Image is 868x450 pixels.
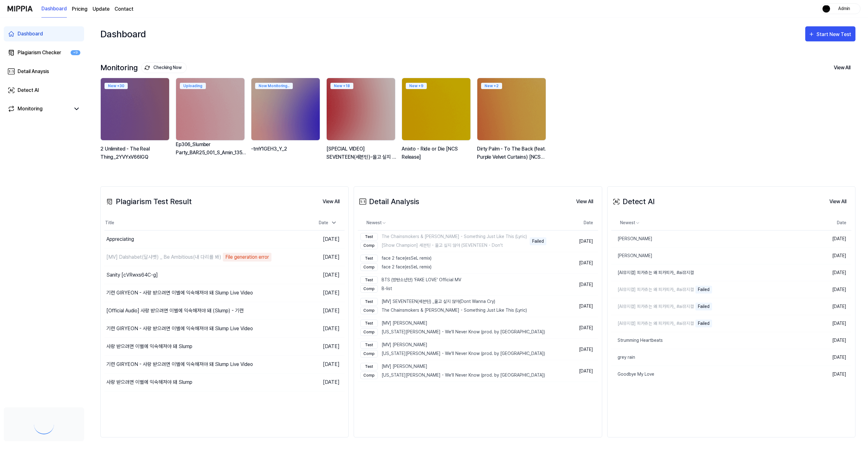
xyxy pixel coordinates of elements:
td: [DATE] [285,302,345,320]
td: [DATE] [285,248,345,266]
div: Goodbye My Love [611,371,654,378]
a: View All [318,195,345,208]
a: New +30backgroundIamge2 Unlimited - The Real Thing_2YVYxV66lGQ [100,78,171,167]
div: Failed [695,303,712,310]
td: [DATE] [815,332,851,349]
div: B-list [360,285,461,293]
td: [DATE] [550,252,598,274]
div: Test [360,298,378,305]
a: New +18backgroundIamge[SPECIAL VIDEO] SEVENTEEN(세븐틴)-울고 싶지 않아(Don't Wanna Cry) Part Switch ver. [326,78,397,167]
a: New +2backgroundIamgeDirty Palm - To The Back (feat. Purple Velvet Curtains) [NCS Release] [477,78,547,167]
td: [DATE] [815,281,851,298]
div: Dashboard [100,24,146,44]
div: New + 2 [481,83,502,89]
a: Test[MV] SEVENTEEN(세븐틴) _울고 싶지 않아(Dont Wanna Cry)CompThe Chainsmokers & [PERSON_NAME] - Something... [358,295,550,317]
td: [DATE] [285,320,345,338]
div: 사랑 받으려면 이별에 익숙해져야 돼 Slump [106,343,192,350]
div: Test [360,320,378,327]
img: backgroundIamge [402,78,470,140]
div: Detail Analysis [358,196,419,207]
div: [Official Audio] 사랑 받으려면 이별에 익숙해져야 돼 (Slump) - 기련 [106,307,244,315]
div: Failed [530,237,546,245]
div: [MV] SEVENTEEN(세븐틴) _울고 싶지 않아(Dont Wanna Cry) [360,298,527,305]
div: [US_STATE][PERSON_NAME] - We'll Never Know (prod. by [GEOGRAPHIC_DATA]) [360,350,545,357]
a: Contact [115,5,133,13]
a: New +9backgroundIamgeAnixto - Ride or Die [NCS Release] [402,78,472,167]
div: New + 18 [330,83,353,89]
div: [MV] [PERSON_NAME] [360,363,545,370]
div: 기련 GIRYEON - 사랑 받으려면 이별에 익숙해져야 돼 Slump Live Video [106,325,253,332]
a: grey rain [611,349,815,366]
div: Comp [360,350,378,357]
div: Admin [832,5,856,12]
div: grey rain [611,354,635,361]
div: New + 9 [406,83,427,89]
div: [Show Champion] 세븐틴 - 울고 싶지 않아 (SEVENTEEN - Don't [360,242,527,249]
div: [AI뮤지컬] 피카츄는 왜 피카피카_ #ai뮤지컬 [611,269,694,276]
img: backgroundIamge [251,78,320,140]
td: [DATE] [550,360,598,382]
a: Test[MV] [PERSON_NAME]Comp[US_STATE][PERSON_NAME] - We'll Never Know (prod. by [GEOGRAPHIC_DATA]) [358,360,550,382]
img: backgroundIamge [101,78,169,140]
img: profile [822,5,830,13]
div: Strumming Heartbeats [611,337,663,344]
a: TestBTS (방탄소년단) 'FAKE LOVE' Official MVCompB-list [358,274,550,295]
div: Failed [695,286,712,294]
div: Plagiarism Checker [18,49,61,56]
a: Dashboard [4,26,84,41]
td: [DATE] [285,284,345,302]
td: [DATE] [815,298,851,315]
div: Test [360,341,378,349]
div: Dashboard [18,30,43,38]
a: Test[MV] [PERSON_NAME]Comp[US_STATE][PERSON_NAME] - We'll Never Know (prod. by [GEOGRAPHIC_DATA]) [358,317,550,338]
div: BTS (방탄소년단) 'FAKE LOVE' Official MV [360,276,461,284]
button: Start New Test [805,26,855,41]
div: The Chainsmokers & [PERSON_NAME] - Something Just Like This (Lyric) [360,307,527,314]
div: Monitoring [18,105,43,113]
div: Failed [695,320,712,327]
div: [SPECIAL VIDEO] SEVENTEEN(세븐틴)-울고 싶지 않아(Don't Wanna Cry) Part Switch ver. [326,145,397,161]
div: -tmY1GEH3_Y_2 [251,145,321,161]
a: [PERSON_NAME] [611,247,815,264]
a: View All [824,195,851,208]
div: Comp [360,242,378,249]
div: face 2 face(esSeL remix) [360,255,431,262]
div: [US_STATE][PERSON_NAME] - We'll Never Know (prod. by [GEOGRAPHIC_DATA]) [360,328,545,336]
td: [DATE] [285,373,345,391]
a: View All [571,195,598,208]
button: profileAdmin [820,3,860,14]
div: Uploading [180,83,206,89]
div: Detect AI [18,87,39,94]
div: +9 [71,50,80,56]
div: New + 30 [104,83,128,89]
div: Start New Test [817,30,852,39]
button: View All [829,61,855,74]
div: Detect AI [611,196,655,207]
div: Appreciating [106,236,134,243]
td: [DATE] [285,230,345,248]
div: 기련 GIRYEON - 사랑 받으려면 이별에 익숙해져야 돼 Slump Live Video [106,361,253,368]
div: Anixto - Ride or Die [NCS Release] [402,145,472,161]
div: Monitoring [100,62,187,73]
td: [DATE] [815,247,851,264]
div: [PERSON_NAME] [611,252,652,259]
div: 2 Unlimited - The Real Thing_2YVYxV66lGQ [100,145,171,161]
a: Test[MV] [PERSON_NAME]Comp[US_STATE][PERSON_NAME] - We'll Never Know (prod. by [GEOGRAPHIC_DATA]) [358,339,550,360]
div: [MV] Dalshabet(달샤벳) _ Be Ambitious(내 다리를 봐) [106,253,221,261]
div: Comp [360,372,378,379]
div: File generation error [223,253,271,262]
button: Checking Now [141,62,187,73]
div: Test [360,363,378,370]
td: [DATE] [285,266,345,284]
div: Dirty Palm - To The Back (feat. Purple Velvet Curtains) [NCS Release] [477,145,547,161]
a: Detect AI [4,83,84,98]
div: Test [360,233,378,241]
div: Test [360,255,378,262]
a: [AI뮤지컬] 피카츄는 왜 피카피카_ #ai뮤지컬 [611,264,815,281]
div: 기련 GIRYEON - 사랑 받으려면 이별에 익숙해져야 돼 Slump Live Video [106,289,253,297]
div: [AI뮤지컬] 피카츄는 왜 피카피카_ #ai뮤지컬 [611,286,694,293]
img: backgroundIamge [477,78,546,140]
div: [MV] [PERSON_NAME] [360,320,545,327]
div: Date [316,218,340,228]
div: Comp [360,307,378,314]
